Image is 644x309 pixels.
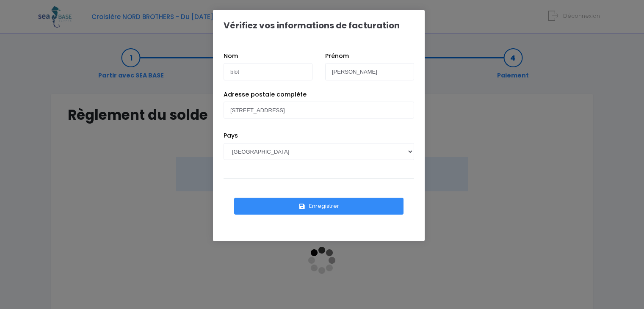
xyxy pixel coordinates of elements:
[325,52,349,61] label: Prénom
[224,90,307,99] label: Adresse postale complète
[224,20,400,30] h1: Vérifiez vos informations de facturation
[234,198,404,215] button: Enregistrer
[224,52,238,61] label: Nom
[224,131,238,140] label: Pays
